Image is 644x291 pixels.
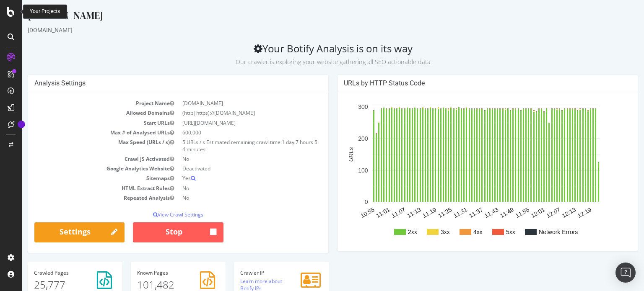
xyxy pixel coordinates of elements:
[555,206,571,219] text: 12:19
[156,173,300,183] td: Yes
[524,206,540,219] text: 12:07
[156,154,300,164] td: No
[508,206,525,219] text: 12:01
[13,108,156,118] td: Allowed Domains
[400,206,416,219] text: 11:19
[13,211,300,218] p: View Crawl Settings
[431,206,447,219] text: 11:31
[322,98,607,245] svg: A chart.
[343,199,346,206] text: 0
[6,8,616,26] div: [DOMAIN_NAME]
[6,43,616,66] h2: Your Botify Analysis is on its way
[539,206,556,219] text: 12:13
[13,222,103,242] a: Settings
[156,183,300,193] td: No
[13,173,156,183] td: Sitemaps
[156,193,300,203] td: No
[13,98,156,108] td: Project Name
[615,263,636,283] div: Open Intercom Messenger
[477,206,493,219] text: 11:49
[214,58,409,66] small: Our crawler is exploring your website gathering all SEO actionable data
[13,193,156,203] td: Repeated Analysis
[336,135,346,142] text: 200
[13,79,300,88] h4: Analysis Settings
[18,121,25,128] div: Tooltip anchor
[6,26,616,34] div: [DOMAIN_NAME]
[462,206,478,219] text: 11:43
[322,79,610,88] h4: URLs by HTTP Status Code
[13,118,156,128] td: Start URLs
[336,104,346,111] text: 300
[353,206,369,219] text: 11:01
[156,128,300,137] td: 600,000
[338,206,354,219] text: 10:55
[446,206,462,219] text: 11:37
[156,118,300,128] td: [URL][DOMAIN_NAME]
[369,206,385,219] text: 11:07
[13,137,156,154] td: Max Speed (URLs / s)
[161,139,296,153] span: 1 day 7 hours 54 minutes
[326,147,332,162] text: URLs
[517,229,556,235] text: Network Errors
[415,206,431,219] text: 11:25
[336,167,346,174] text: 100
[218,270,301,276] h4: Crawler IP
[111,222,201,242] button: Stop
[156,137,300,154] td: 5 URLs / s Estimated remaining crawl time:
[13,128,156,137] td: Max # of Analysed URLs
[386,229,395,235] text: 2xx
[384,206,400,219] text: 11:13
[419,229,428,235] text: 3xx
[156,108,300,118] td: (http|https)://[DOMAIN_NAME]
[452,229,461,235] text: 4xx
[156,98,300,108] td: [DOMAIN_NAME]
[30,8,60,15] div: Your Projects
[156,164,300,173] td: Deactivated
[484,229,493,235] text: 5xx
[12,270,94,276] h4: Pages Crawled
[493,206,509,219] text: 11:55
[13,154,156,164] td: Crawl JS Activated
[115,270,197,276] h4: Pages Known
[13,164,156,173] td: Google Analytics Website
[13,183,156,193] td: HTML Extract Rules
